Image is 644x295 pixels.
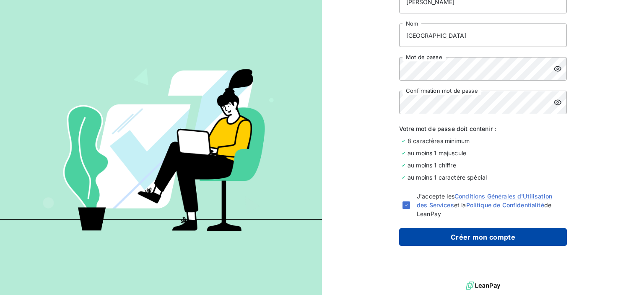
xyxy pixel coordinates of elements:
span: au moins 1 caractère spécial [408,173,487,182]
a: Conditions Générales d'Utilisation des Services [417,193,552,209]
span: Votre mot de passe doit contenir : [399,124,567,133]
span: 8 caractères minimum [408,136,470,145]
img: logo [466,279,500,292]
button: Créer mon compte [399,228,567,246]
span: au moins 1 chiffre [408,161,456,170]
span: J'accepte les et la de LeanPay [417,192,563,218]
span: au moins 1 majuscule [408,149,466,157]
input: placeholder [399,23,567,47]
a: Politique de Confidentialité [466,201,544,209]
